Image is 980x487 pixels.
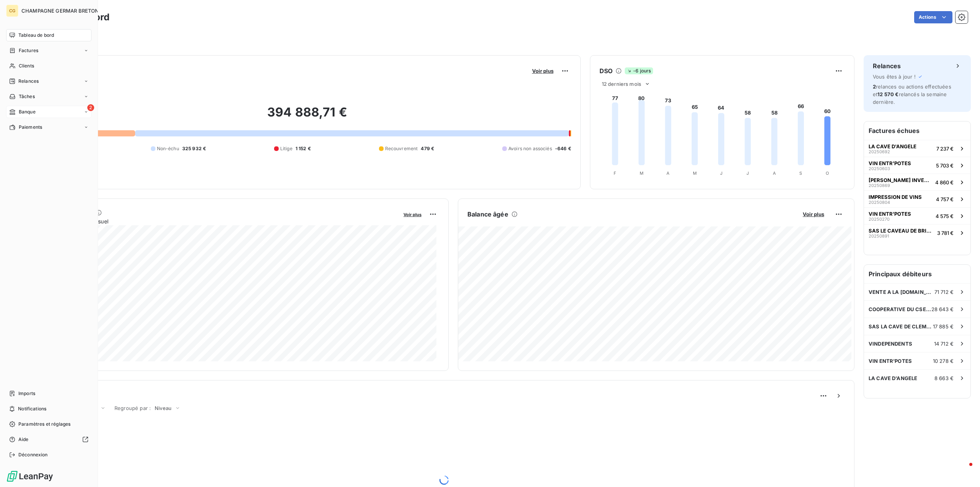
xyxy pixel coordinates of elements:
tspan: A [666,171,670,176]
a: Aide [6,433,91,446]
span: LA CAVE D'ANGELE [869,143,916,149]
span: IMPRESSION DE VINS [869,194,922,200]
span: 20250603 [869,166,890,171]
span: Non-échu [157,145,179,152]
span: VINDEPENDENTS [869,341,912,347]
span: Chiffre d'affaires mensuel [43,217,398,225]
span: 10 278 € [933,358,954,364]
tspan: F [614,171,616,176]
tspan: S [799,171,802,176]
span: CHAMPAGNE GERMAR BRETON [21,8,99,14]
span: 20250692 [869,149,890,154]
span: Relances [18,78,39,85]
span: Imports [18,390,35,397]
button: VIN ENTR'POTES202506035 703 € [864,157,970,174]
span: Recouvrement [385,145,418,152]
span: SAS LA CAVE DE CLEMENTINE [869,323,933,330]
span: Voir plus [403,212,421,217]
span: 1 152 € [296,145,311,152]
h6: Principaux débiteurs [864,265,970,283]
span: LA CAVE D'ANGELE [869,375,917,381]
span: Tâches [19,93,35,100]
button: Actions [914,11,952,23]
iframe: Intercom live chat [954,461,972,479]
span: 20250804 [869,200,890,205]
span: Clients [19,62,34,69]
tspan: J [720,171,722,176]
span: -646 € [555,145,571,152]
button: Voir plus [530,67,556,74]
tspan: O [826,171,829,176]
span: 8 663 € [934,375,954,381]
h2: 394 888,71 € [43,105,571,128]
span: 7 237 € [936,146,954,152]
span: 20250891 [869,234,889,238]
tspan: J [746,171,749,176]
span: Paiements [19,124,42,131]
span: 17 885 € [933,323,954,330]
tspan: A [773,171,776,176]
span: Aide [18,436,29,443]
button: VIN ENTR'POTES202502704 575 € [864,207,970,224]
span: -6 jours [625,67,653,74]
span: 14 712 € [934,341,954,347]
span: Vous êtes à jour ! [873,74,916,80]
button: SAS LE CAVEAU DE BRIEY- ROI DES VINS202508913 781 € [864,224,970,241]
h6: DSO [599,66,612,75]
span: relances ou actions effectuées et relancés la semaine dernière. [873,84,951,105]
div: CG [6,5,18,17]
span: Regroupé par : [114,405,151,411]
span: Banque [19,108,36,115]
span: Notifications [18,405,46,412]
span: 4 757 € [936,196,954,202]
span: 20250869 [869,183,890,188]
button: IMPRESSION DE VINS202508044 757 € [864,190,970,207]
span: Voir plus [532,68,554,74]
span: 12 570 € [877,91,898,97]
span: VIN ENTR'POTES [869,358,912,364]
span: VIN ENTR'POTES [869,211,911,217]
span: VIN ENTR'POTES [869,160,911,166]
span: COOPERATIVE DU CSE AIRBUS OPERATIONS [869,306,931,312]
span: Paramètres et réglages [18,421,70,428]
span: 479 € [421,145,434,152]
span: Tableau de bord [18,32,54,39]
span: 3 781 € [937,230,954,236]
span: Avoirs non associés [508,145,552,152]
span: Factures [19,47,38,54]
span: VENTE A LA [DOMAIN_NAME] [869,289,934,295]
tspan: M [640,171,644,176]
span: 12 derniers mois [602,81,641,87]
h6: Factures échues [864,121,970,140]
span: 2 [873,84,876,90]
span: 5 703 € [936,162,954,169]
span: 20250270 [869,217,890,221]
button: LA CAVE D'ANGELE202506927 237 € [864,140,970,157]
button: Voir plus [800,211,826,218]
span: Litige [280,145,292,152]
span: 71 712 € [934,289,954,295]
span: 4 860 € [935,179,954,185]
h6: Relances [873,61,901,71]
span: Déconnexion [18,451,48,458]
span: 2 [87,104,94,111]
span: SAS LE CAVEAU DE BRIEY- ROI DES VINS [869,228,934,234]
tspan: M [693,171,696,176]
img: Logo LeanPay [6,470,54,482]
span: 28 643 € [931,306,954,312]
span: Voir plus [803,211,824,217]
button: [PERSON_NAME] INVESTISSEMENT202508694 860 € [864,174,970,190]
h6: Balance âgée [467,210,508,219]
span: 4 575 € [936,213,954,219]
span: [PERSON_NAME] INVESTISSEMENT [869,177,932,183]
button: Voir plus [401,211,424,218]
span: 325 932 € [182,145,206,152]
span: Niveau [155,405,171,411]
